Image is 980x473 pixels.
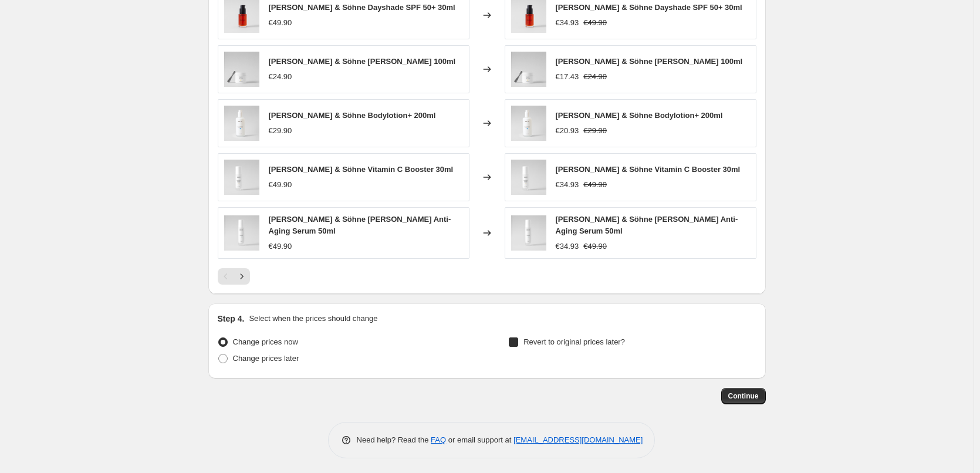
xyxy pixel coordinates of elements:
[224,215,259,251] img: beyer-sohne-hautgel-anti-aging-serum-50ml-177790_80x.png
[556,215,738,235] span: [PERSON_NAME] & Söhne [PERSON_NAME] Anti-Aging Serum 50ml
[511,106,546,141] img: beyer-sohne-bodylotion-200ml-174949_80x.png
[583,72,607,81] span: €24.90
[721,388,766,404] button: Continue
[218,313,245,325] h2: Step 4.
[556,18,579,27] span: €34.93
[234,268,250,285] button: Next
[269,215,451,235] span: [PERSON_NAME] & Söhne [PERSON_NAME] Anti-Aging Serum 50ml
[269,180,292,189] span: €49.90
[583,126,607,135] span: €29.90
[556,3,742,12] span: [PERSON_NAME] & Söhne Dayshade SPF 50+ 30ml
[269,18,292,27] span: €49.90
[446,435,513,444] span: or email support at
[269,3,455,12] span: [PERSON_NAME] & Söhne Dayshade SPF 50+ 30ml
[523,337,625,346] span: Revert to original prices later?
[556,126,579,135] span: €20.93
[556,72,579,81] span: €17.43
[269,72,292,81] span: €24.90
[269,126,292,135] span: €29.90
[269,165,454,174] span: [PERSON_NAME] & Söhne Vitamin C Booster 30ml
[511,52,546,87] img: beyer-sohne-cleanser-100ml-535473_80x.png
[556,111,723,120] span: [PERSON_NAME] & Söhne Bodylotion+ 200ml
[249,313,377,325] p: Select when the prices should change
[556,180,579,189] span: €34.93
[583,180,607,189] span: €49.90
[583,18,607,27] span: €49.90
[233,337,298,346] span: Change prices now
[511,160,546,195] img: beyer-sohne-vitamin-c-booster-30ml-619159_80x.png
[583,242,607,251] span: €49.90
[224,160,259,195] img: beyer-sohne-vitamin-c-booster-30ml-619159_80x.png
[224,52,259,87] img: beyer-sohne-cleanser-100ml-535473_80x.png
[511,215,546,251] img: beyer-sohne-hautgel-anti-aging-serum-50ml-177790_80x.png
[556,165,741,174] span: [PERSON_NAME] & Söhne Vitamin C Booster 30ml
[431,435,446,444] a: FAQ
[556,57,743,66] span: [PERSON_NAME] & Söhne [PERSON_NAME] 100ml
[269,242,292,251] span: €49.90
[224,106,259,141] img: beyer-sohne-bodylotion-200ml-174949_80x.png
[513,435,643,444] a: [EMAIL_ADDRESS][DOMAIN_NAME]
[556,242,579,251] span: €34.93
[357,435,431,444] span: Need help? Read the
[269,57,456,66] span: [PERSON_NAME] & Söhne [PERSON_NAME] 100ml
[728,391,759,401] span: Continue
[218,268,250,285] nav: Pagination
[269,111,436,120] span: [PERSON_NAME] & Söhne Bodylotion+ 200ml
[233,354,299,363] span: Change prices later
